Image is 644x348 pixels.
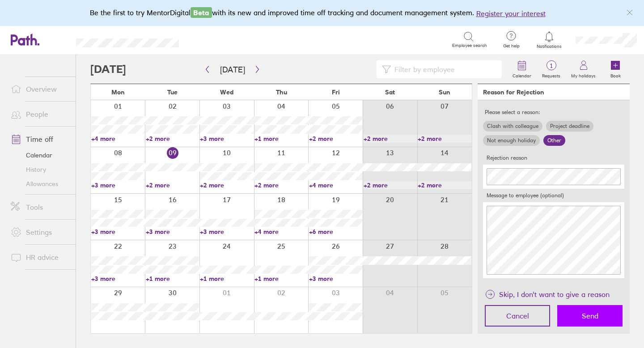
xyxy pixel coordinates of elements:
input: Filter by employee [391,61,496,78]
button: Cancel [485,305,550,327]
a: +2 more [309,135,363,143]
span: Employee search [452,43,487,48]
div: Search [203,35,226,43]
span: Cancel [506,312,529,320]
a: Time off [4,130,76,148]
label: Message to employee (optional) [483,189,624,202]
span: Get help [497,43,526,49]
a: +1 more [254,135,308,143]
span: Mon [111,89,125,96]
a: +3 more [309,275,363,283]
a: +6 more [309,228,363,236]
a: People [4,105,76,123]
span: Beta [191,7,212,18]
a: +2 more [200,181,254,189]
a: +2 more [364,181,417,189]
span: Skip, I don't want to give a reason [499,287,610,301]
a: HR advice [4,248,76,266]
label: Requests [537,71,566,79]
a: +3 more [200,228,254,236]
span: 1 [537,62,566,69]
a: 1Requests [537,55,566,84]
a: Allowances [4,177,76,191]
a: +3 more [91,275,145,283]
button: Send [557,305,623,327]
span: Send [582,312,598,320]
a: +4 more [254,228,308,236]
div: Reason for Rejection [478,84,630,100]
a: Overview [4,80,76,98]
span: Sun [439,89,450,96]
a: +2 more [364,135,417,143]
label: Clash with colleague [483,121,542,132]
button: Register your interest [476,8,546,19]
a: History [4,162,76,177]
span: Sat [385,89,395,96]
span: Fri [332,89,340,96]
a: Book [601,55,630,84]
span: Tue [167,89,178,96]
a: Settings [4,223,76,241]
a: +3 more [200,135,254,143]
a: +3 more [91,181,145,189]
label: Book [605,71,626,79]
a: +2 more [418,135,471,143]
a: +1 more [200,275,254,283]
a: +3 more [91,228,145,236]
a: My holidays [566,55,601,84]
a: +4 more [91,135,145,143]
button: Skip, I don't want to give a reason [485,287,610,301]
label: My holidays [566,71,601,79]
a: Notifications [535,30,564,49]
a: Calendar [4,148,76,162]
label: Calendar [507,71,537,79]
a: +1 more [146,275,199,283]
label: Project deadline [546,121,593,132]
span: Notifications [535,44,564,49]
label: Not enough holiday [483,135,540,146]
a: Calendar [507,55,537,84]
a: +2 more [146,135,199,143]
span: Thu [276,89,287,96]
button: [DATE] [213,62,252,77]
a: +2 more [418,181,471,189]
a: +3 more [146,228,199,236]
label: Rejection reason [483,151,624,165]
label: Other [543,135,565,146]
a: Tools [4,198,76,216]
span: Wed [220,89,233,96]
a: +2 more [146,181,199,189]
a: +2 more [254,181,308,189]
a: +1 more [254,275,308,283]
div: Please select a reason: [483,106,624,119]
a: +4 more [309,181,363,189]
div: Be the first to try MentorDigital with its new and improved time off tracking and document manage... [90,7,555,19]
